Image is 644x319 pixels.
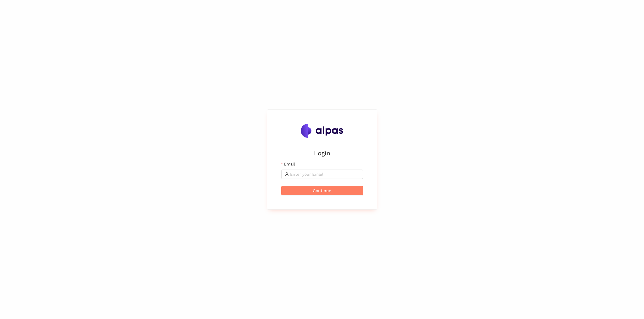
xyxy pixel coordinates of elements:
[290,171,360,177] input: Email
[313,187,331,194] span: Continue
[281,186,363,195] button: Continue
[301,124,343,138] img: Alpas.ai Logo
[285,172,289,176] span: user
[281,148,363,158] h2: Login
[281,161,295,167] label: Email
